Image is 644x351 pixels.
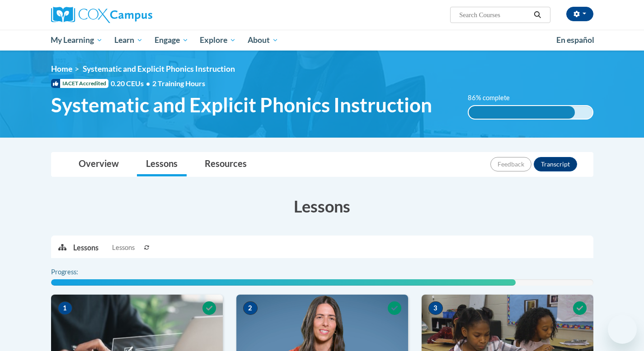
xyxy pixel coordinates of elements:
[550,31,600,50] a: En español
[114,35,143,46] span: Learn
[58,301,72,315] span: 1
[200,35,236,46] span: Explore
[111,79,152,88] span: 0.20 CEUs
[38,30,607,51] div: Main menu
[490,157,531,171] button: Feedback
[51,93,432,117] span: Systematic and Explicit Phonics Instruction
[51,267,103,277] label: Progress:
[83,64,235,74] span: Systematic and Explicit Phonics Instruction
[51,7,152,23] img: Cox Campus
[146,79,150,88] span: •
[137,152,187,176] a: Lessons
[51,79,108,88] span: IACET Accredited
[51,64,72,74] a: Home
[534,157,577,171] button: Transcript
[155,35,188,46] span: Engage
[458,9,531,20] input: Search Courses
[149,30,194,51] a: Engage
[428,301,443,315] span: 3
[196,152,256,176] a: Resources
[566,7,593,21] button: Account Settings
[531,9,544,20] button: Search
[51,7,223,23] a: Cox Campus
[468,93,520,103] label: 86% complete
[51,35,103,46] span: My Learning
[556,35,594,45] span: En español
[243,301,258,315] span: 2
[108,30,149,51] a: Learn
[608,315,637,344] iframe: Button to launch messaging window
[242,30,284,51] a: About
[51,195,593,217] h3: Lessons
[194,30,242,51] a: Explore
[469,106,575,119] div: 86% complete
[112,243,135,253] span: Lessons
[152,79,205,88] span: 2 Training Hours
[248,35,278,46] span: About
[70,152,128,176] a: Overview
[73,243,99,253] p: Lessons
[45,30,109,51] a: My Learning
